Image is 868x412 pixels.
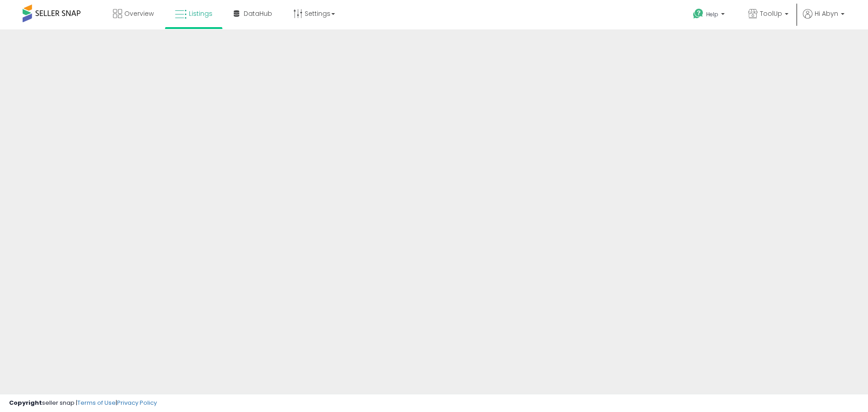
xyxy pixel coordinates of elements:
a: Privacy Policy [117,398,157,407]
span: Overview [124,9,154,18]
a: Hi Abyn [803,9,844,29]
i: Get Help [693,8,704,19]
div: seller snap | | [9,399,157,407]
strong: Copyright [9,398,42,407]
span: Listings [189,9,212,18]
span: ToolUp [760,9,782,18]
a: Help [686,1,734,29]
span: Help [706,10,718,18]
span: DataHub [244,9,272,18]
span: Hi Abyn [815,9,838,18]
a: Terms of Use [77,398,116,407]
